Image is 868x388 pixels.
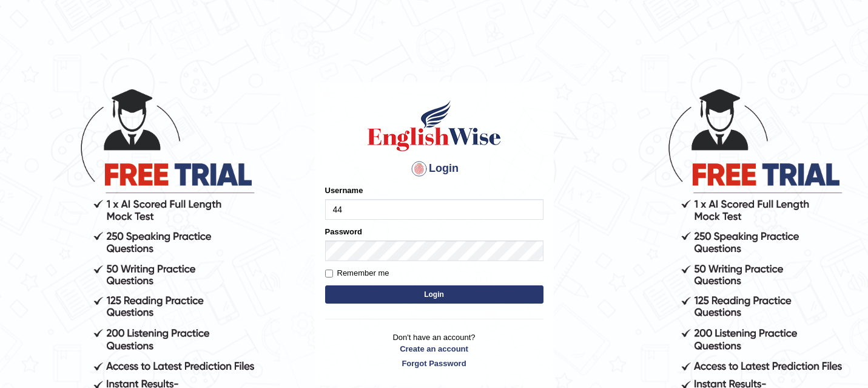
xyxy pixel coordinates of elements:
label: Password [325,226,362,237]
label: Remember me [325,267,389,279]
a: Forgot Password [325,358,543,369]
input: Remember me [325,270,333,277]
p: Don't have an account? [325,332,543,369]
a: Create an account [325,343,543,355]
button: Login [325,285,543,304]
label: Username [325,185,363,196]
h4: Login [325,159,543,179]
img: Logo of English Wise sign in for intelligent practice with AI [365,98,503,153]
